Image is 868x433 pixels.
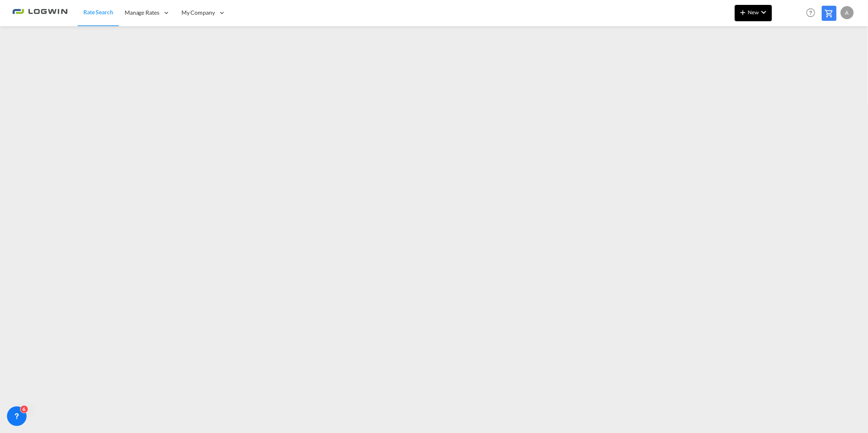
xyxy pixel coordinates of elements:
md-icon: icon-chevron-down [759,7,769,17]
img: 2761ae10d95411efa20a1f5e0282d2d7.png [12,4,67,22]
button: icon-plus 400-fgNewicon-chevron-down [735,5,772,21]
span: My Company [181,9,215,17]
md-icon: icon-plus 400-fg [738,7,748,17]
span: Manage Rates [125,9,159,17]
div: A [841,6,854,19]
span: Rate Search [83,9,113,16]
span: Help [804,6,818,20]
div: Help [804,6,822,20]
span: New [738,9,769,16]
